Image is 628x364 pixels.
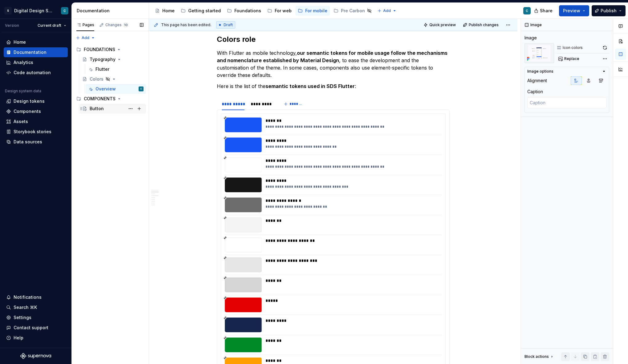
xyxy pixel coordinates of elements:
div: Storybook stories [14,129,51,135]
span: Add [82,35,89,40]
a: Data sources [4,137,68,147]
button: Share [531,5,557,16]
div: Page tree [74,45,146,114]
a: Documentation [4,47,68,57]
div: Analytics [14,59,33,66]
span: Current draft [38,23,61,28]
p: Here is the list of the : [217,82,450,90]
div: Foundations [234,8,261,14]
div: Digital Design System [14,8,54,14]
div: Design tokens [14,98,45,104]
span: Publish [601,8,617,14]
span: Preview [563,8,580,14]
button: Search ⌘K [4,302,68,312]
span: Replace [564,56,579,61]
div: For mobile [305,8,327,14]
div: Block actions [525,354,549,359]
div: C [63,8,66,13]
div: Documentation [14,49,47,55]
div: Image [525,35,537,41]
span: 10 [123,22,129,27]
a: Foundations [225,6,264,16]
div: Pre Carbon [341,8,365,14]
span: Add [383,8,391,13]
div: Button [90,106,104,112]
div: C [526,8,528,13]
div: Documentation [77,8,146,14]
a: Settings [4,313,68,322]
button: Preview [559,5,589,16]
a: Getting started [178,6,223,16]
div: FOUNDATIONS [84,46,115,53]
a: Storybook stories [4,127,68,137]
div: S [4,7,12,14]
button: Image options [527,69,606,74]
div: Components [14,108,41,114]
a: Assets [4,117,68,126]
button: Add [375,6,399,15]
a: Home [4,37,68,47]
div: Search ⌘K [14,304,37,310]
div: Notifications [14,294,42,300]
div: Page tree [152,5,374,17]
a: For web [265,6,294,16]
button: Add [74,34,97,42]
div: Contact support [14,325,48,331]
div: Settings [14,314,31,321]
a: Button [80,104,146,114]
div: Image options [527,69,553,74]
a: Colors [80,74,146,84]
a: Flutter [86,64,146,74]
div: Design system data [5,89,41,94]
a: Pre Carbon [331,6,374,16]
a: Design tokens [4,96,68,106]
div: Pages [76,22,94,27]
button: Notifications [4,292,68,302]
div: Assets [14,118,28,125]
a: Components [4,106,68,116]
a: Home [152,6,177,16]
div: Overview [95,86,116,92]
div: Block actions [525,352,554,361]
p: With Flutter as mobile technology, , to ease the development and the customisation of the theme. ... [217,49,450,79]
a: OverviewC [86,84,146,94]
span: This page has been edited. [161,22,211,27]
img: 50b12aa4-a56b-453f-b805-90667dd9d8a3.png [525,43,554,63]
h2: Colors role [217,34,450,44]
a: Typography [80,54,146,64]
button: Contact support [4,323,68,333]
button: Quick preview [422,21,459,29]
button: Help [4,333,68,343]
button: SDigital Design SystemC [1,4,70,17]
strong: our semantic tokens for mobile usage follow the mechanisms and nomenclature established by Materi... [217,50,449,63]
span: Publish changes [469,22,499,27]
div: Typography [90,56,115,62]
a: Code automation [4,68,68,78]
div: For web [275,8,292,14]
div: Changes [105,22,129,27]
svg: Supernova Logo [20,353,51,359]
button: Publish changes [461,21,501,29]
div: Version [5,23,19,28]
strong: semantic tokens used in SDS Flutter [265,83,355,89]
button: Replace [557,54,582,63]
div: Help [14,335,23,341]
span: Draft [224,22,233,27]
div: COMPONENTS [74,94,146,104]
div: Icon colors [563,45,583,50]
button: Publish [592,5,626,16]
div: Colors [90,76,103,82]
a: Analytics [4,58,68,67]
div: FOUNDATIONS [74,45,146,54]
div: COMPONENTS [84,96,115,102]
div: Flutter [95,66,109,72]
div: Alignment [527,78,547,84]
div: Caption [527,89,543,95]
div: Code automation [14,70,51,76]
div: Data sources [14,139,42,145]
span: Share [540,8,553,14]
a: For mobile [295,6,330,16]
div: Getting started [188,8,221,14]
div: C [140,86,142,92]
